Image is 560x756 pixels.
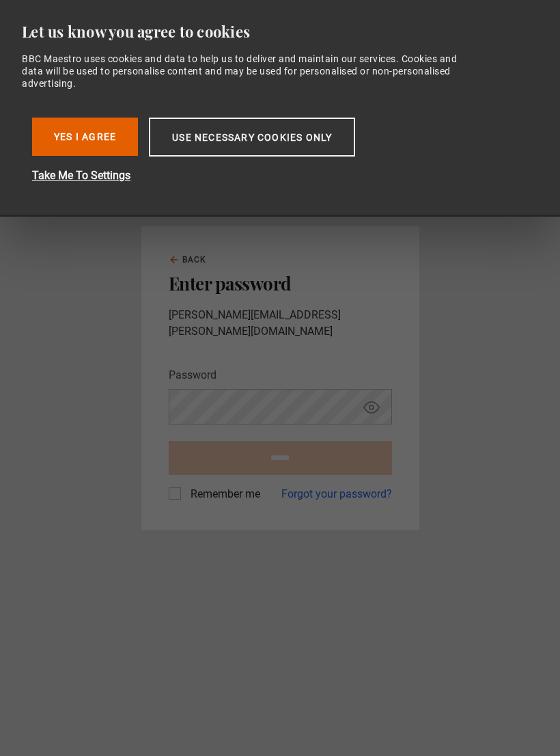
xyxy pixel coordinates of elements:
a: Forgot your password? [281,486,392,502]
div: BBC Maestro uses cookies and data to help us to deliver and maintain our services. Cookies and da... [22,53,477,90]
h2: Enter password [169,271,392,296]
span: Back [182,254,207,266]
label: Remember me [185,486,260,502]
button: Yes I Agree [32,118,138,156]
label: Password [169,367,216,383]
p: [PERSON_NAME][EMAIL_ADDRESS][PERSON_NAME][DOMAIN_NAME] [169,307,392,340]
button: Show password [360,395,383,419]
a: Back [169,254,207,266]
button: Use necessary cookies only [149,118,355,157]
div: Let us know you agree to cookies [22,22,527,42]
button: Take Me To Settings [32,167,469,184]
